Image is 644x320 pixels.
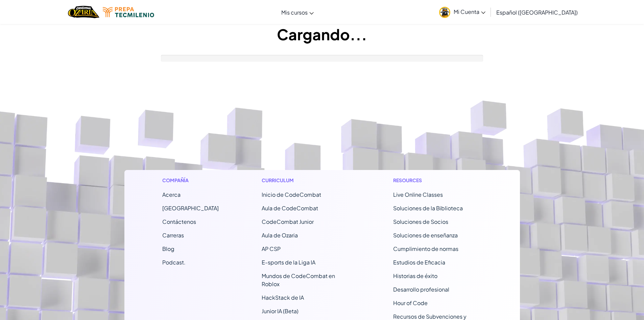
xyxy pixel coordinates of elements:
a: Cumplimiento de normas [393,245,458,252]
a: Live Online Classes [393,191,443,198]
a: Podcast. [162,259,186,266]
a: Mundos de CodeCombat en Roblox [262,272,335,287]
a: Blog [162,245,174,252]
a: Junior IA (Beta) [262,307,299,315]
img: avatar [439,7,450,18]
a: Estudios de Eficacia [393,259,445,266]
span: Español ([GEOGRAPHIC_DATA]) [496,9,578,16]
a: Mi Cuenta [436,1,489,23]
a: Ozaria by CodeCombat logo [68,5,99,19]
span: Mis cursos [281,9,308,16]
h1: Compañía [162,177,219,184]
a: Hour of Code [393,299,428,306]
a: Aula de CodeCombat [262,205,318,212]
a: Español ([GEOGRAPHIC_DATA]) [493,3,581,21]
a: CodeCombat Junior [262,218,314,225]
a: Historias de éxito [393,272,437,279]
a: HackStack de IA [262,294,304,301]
a: E-sports de la Liga IA [262,259,315,266]
a: AP CSP [262,245,281,252]
a: Aula de Ozaria [262,232,298,239]
h1: Resources [393,177,482,184]
h1: Curriculum [262,177,351,184]
a: Soluciones de enseñanza [393,232,458,239]
a: Soluciones de Socios [393,218,448,225]
a: Desarrollo profesional [393,286,449,293]
span: Inicio de CodeCombat [262,191,321,198]
a: Mis cursos [278,3,317,21]
a: Carreras [162,232,184,239]
a: Soluciones de la Biblioteca [393,205,463,212]
span: Mi Cuenta [454,8,485,15]
span: Contáctenos [162,218,196,225]
a: [GEOGRAPHIC_DATA] [162,205,219,212]
img: Home [68,5,99,19]
img: Tecmilenio logo [103,7,154,17]
a: Acerca [162,191,181,198]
